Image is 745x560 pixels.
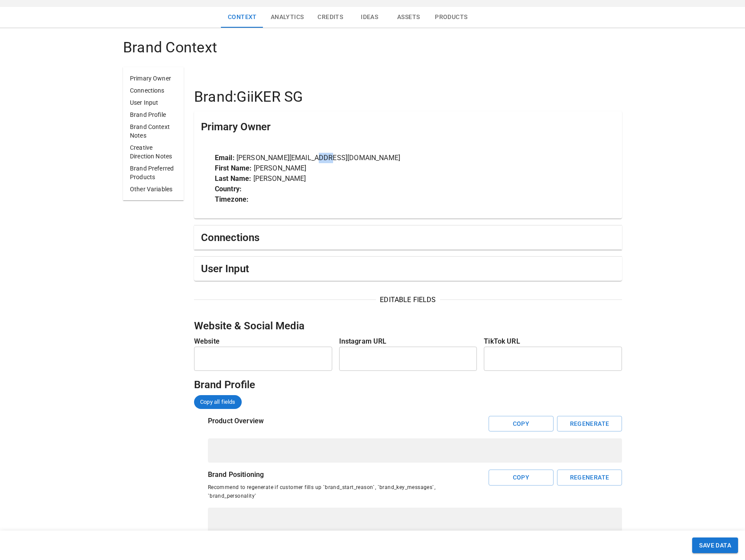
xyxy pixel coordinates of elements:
button: Credits [311,7,350,28]
span: EDITABLE FIELDS [376,295,440,305]
p: Creative Direction Notes [130,143,177,161]
p: Brand Profile [130,110,177,119]
div: Copy all fields [194,395,242,409]
p: Brand Positioning [208,470,264,480]
p: Instagram URL [339,336,477,347]
button: Analytics [264,7,311,28]
button: Copy [489,470,554,486]
button: Assets [389,7,428,28]
span: Recommend to regenerate if customer fills up `brand_start_reason`, `brand_key_messages`, `brand_p... [208,483,461,501]
p: Other Variables [130,185,177,193]
h4: Brand: GiiKER SG [194,88,622,106]
p: Connections [130,86,177,95]
p: Primary Owner [130,74,177,83]
h5: Website & Social Media [194,319,622,333]
div: Primary Owner [194,111,622,142]
p: Brand Context Notes [130,122,177,140]
span: Copy all fields [195,398,240,406]
strong: Email: [215,154,235,162]
strong: Last Name: [215,174,252,183]
p: Brand Preferred Products [130,164,177,181]
p: Product Overview [208,416,264,426]
h5: Brand Profile [194,378,622,392]
h4: Brand Context [123,39,622,57]
p: [PERSON_NAME] [215,163,601,174]
strong: Country: [215,185,242,193]
button: Regenerate [557,416,622,432]
button: Context [221,7,264,28]
div: Connections [194,225,622,250]
p: Website [194,336,332,347]
h5: Connections [201,231,259,245]
div: User Input [194,257,622,281]
p: TikTok URL [484,336,622,347]
button: Regenerate [557,470,622,486]
button: Ideas [350,7,389,28]
strong: First Name: [215,164,252,172]
strong: Timezone: [215,195,249,203]
p: [PERSON_NAME] [215,174,601,184]
h5: User Input [201,262,249,276]
h5: Primary Owner [201,120,271,134]
button: SAVE DATA [692,537,738,554]
button: Copy [489,416,554,432]
p: User Input [130,98,177,107]
p: [PERSON_NAME][EMAIL_ADDRESS][DOMAIN_NAME] [215,153,601,163]
button: Products [428,7,474,28]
